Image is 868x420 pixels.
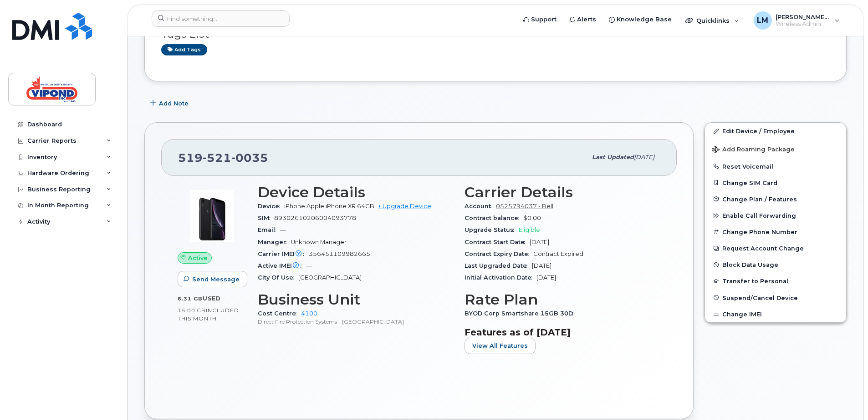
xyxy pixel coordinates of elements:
[258,318,454,325] p: Direct Fire Protection Systems - [GEOGRAPHIC_DATA]
[592,154,634,160] span: Last updated
[291,239,347,245] span: Unknown Manager
[258,291,454,308] h3: Business Unit
[152,10,290,27] input: Find something...
[496,203,553,210] a: 0525794037 - Bell
[280,226,286,233] span: —
[617,15,672,24] span: Knowledge Base
[258,184,454,200] h3: Device Details
[705,256,846,273] button: Block Data Usage
[472,341,528,350] span: View All Features
[523,215,541,221] span: $0.00
[679,11,745,30] div: Quicklinks
[722,195,797,202] span: Change Plan / Features
[159,99,189,108] span: Add Note
[696,17,730,24] span: Quicklinks
[705,158,846,175] button: Reset Voicemail
[465,274,536,281] span: Initial Activation Date
[465,310,578,317] span: BYOD Corp Smartshare 15GB 30D
[465,338,536,354] button: View All Features
[465,215,523,221] span: Contract balance
[776,13,830,20] span: [PERSON_NAME]-[PERSON_NAME]
[712,146,795,155] span: Add Roaming Package
[309,250,370,257] span: 356451109982665
[161,29,830,40] h3: Tags List
[258,226,280,233] span: Email
[144,95,196,111] button: Add Note
[634,154,654,160] span: [DATE]
[531,15,557,24] span: Support
[258,215,274,221] span: SIM
[178,271,247,287] button: Send Message
[776,20,830,28] span: Wireless Admin
[178,307,239,322] span: included this month
[298,274,362,281] span: [GEOGRAPHIC_DATA]
[533,250,583,257] span: Contract Expired
[465,184,660,200] h3: Carrier Details
[258,262,306,269] span: Active IMEI
[231,151,268,165] span: 0035
[705,273,846,289] button: Transfer to Personal
[563,10,602,29] a: Alerts
[306,262,312,269] span: —
[258,274,298,281] span: City Of Use
[536,274,556,281] span: [DATE]
[722,212,796,219] span: Enable Call Forwarding
[517,10,563,29] a: Support
[519,226,540,233] span: Eligible
[747,11,846,30] div: Lee-Ann Mackenzie
[203,151,231,165] span: 521
[284,203,374,210] span: iPhone Apple iPhone XR 64GB
[258,250,309,257] span: Carrier IMEI
[705,306,846,322] button: Change IMEI
[274,215,356,221] span: 89302610206004093778
[722,294,798,301] span: Suspend/Cancel Device
[465,291,660,308] h3: Rate Plan
[301,310,317,317] a: 4100
[577,15,596,24] span: Alerts
[203,295,221,302] span: used
[705,140,846,158] button: Add Roaming Package
[757,15,768,26] span: LM
[705,240,846,256] button: Request Account Change
[530,239,549,245] span: [DATE]
[602,10,678,29] a: Knowledge Base
[705,123,846,139] a: Edit Device / Employee
[192,275,240,284] span: Send Message
[465,327,660,338] h3: Features as of [DATE]
[178,295,203,302] span: 6.31 GB
[705,191,846,207] button: Change Plan / Features
[185,189,240,243] img: image20231002-3703462-1qb80zy.jpeg
[465,262,532,269] span: Last Upgraded Date
[178,307,206,314] span: 15.00 GB
[705,207,846,224] button: Enable Call Forwarding
[465,226,519,233] span: Upgrade Status
[258,310,301,317] span: Cost Centre
[532,262,551,269] span: [DATE]
[258,239,291,245] span: Manager
[378,203,431,210] a: + Upgrade Device
[705,224,846,240] button: Change Phone Number
[188,254,208,262] span: Active
[258,203,284,210] span: Device
[705,290,846,306] button: Suspend/Cancel Device
[161,44,207,55] a: Add tags
[465,250,533,257] span: Contract Expiry Date
[705,175,846,191] button: Change SIM Card
[178,151,268,165] span: 519
[465,239,530,245] span: Contract Start Date
[465,203,496,210] span: Account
